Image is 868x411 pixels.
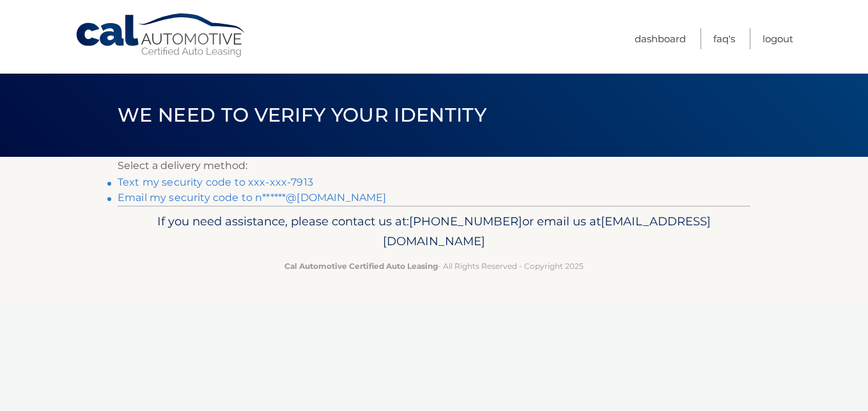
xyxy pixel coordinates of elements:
span: We need to verify your identity [118,103,486,127]
p: If you need assistance, please contact us at: or email us at [126,211,742,252]
span: [PHONE_NUMBER] [409,214,522,229]
a: Text my security code to xxx-xxx-7913 [118,176,313,188]
p: Select a delivery method: [118,157,750,175]
a: Dashboard [635,28,686,49]
p: - All Rights Reserved - Copyright 2025 [126,259,742,273]
a: FAQ's [713,28,735,49]
a: Email my security code to n******@[DOMAIN_NAME] [118,191,387,204]
a: Logout [763,28,793,49]
strong: Cal Automotive Certified Auto Leasing [284,261,438,271]
a: Cal Automotive [75,13,247,58]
